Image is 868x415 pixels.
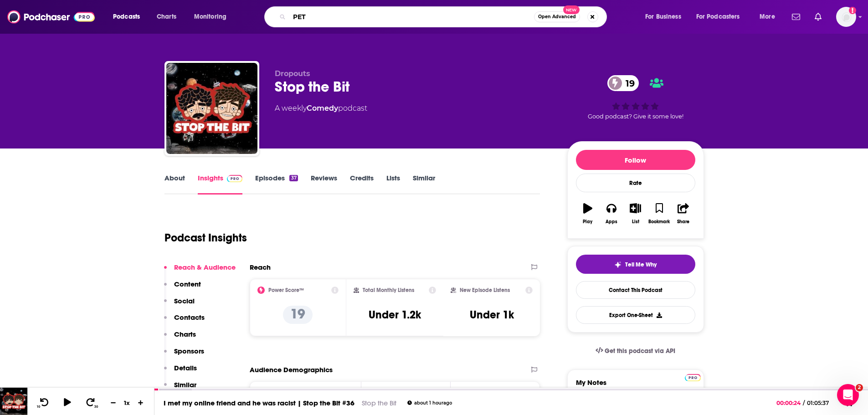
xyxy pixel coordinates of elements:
span: Podcasts [113,10,140,23]
button: Play [576,197,600,230]
a: Episodes37 [255,174,298,195]
h2: Audience Demographics [250,365,333,374]
button: Social [164,297,195,313]
span: 10 [37,405,40,409]
a: I met my online friend and he was racist | Stop the Bit #36 [164,399,354,407]
h2: New Episode Listens [460,287,510,293]
a: Show notifications dropdown [811,9,825,25]
div: about 1 hour ago [407,400,452,405]
div: Share [677,219,689,225]
span: More [760,10,775,23]
input: Search podcasts, credits, & more... [289,10,534,24]
a: About [164,174,185,195]
button: Details [164,364,197,380]
button: Show profile menu [836,7,856,27]
p: Contacts [174,313,205,322]
span: 19 [616,75,639,91]
p: Charts [174,330,196,338]
p: Social [174,297,195,305]
button: Contacts [164,313,205,330]
a: Show notifications dropdown [788,9,804,25]
div: Play [583,219,592,225]
span: Tell Me Why [625,261,657,268]
a: Comedy [307,104,338,113]
label: My Notes [576,378,695,394]
button: 10 [35,397,52,409]
div: 19Good podcast? Give it some love! [567,69,704,126]
p: 19 [283,306,313,324]
a: Reviews [311,174,337,195]
a: InsightsPodchaser Pro [198,174,243,195]
a: Contact This Podcast [576,281,695,299]
button: Similar [164,380,196,397]
button: Open AdvancedNew [534,11,580,22]
a: Lists [386,174,400,195]
a: Stop the Bit [362,399,396,407]
a: Podchaser - Follow, Share and Rate Podcasts [7,8,95,26]
a: 19 [607,75,639,91]
div: A weekly podcast [275,103,367,114]
button: Apps [600,197,623,230]
button: Reach & Audience [164,263,236,280]
h2: Power Score™ [268,287,304,293]
button: Sponsors [164,347,204,364]
span: 00:00:24 [776,400,803,406]
div: Search podcasts, credits, & more... [273,6,616,27]
span: Open Advanced [538,15,576,19]
p: Reach & Audience [174,263,236,272]
button: Export One-Sheet [576,306,695,324]
span: Good podcast? Give it some love! [588,113,683,120]
h1: Podcast Insights [164,231,247,245]
span: Charts [157,10,176,23]
button: List [623,197,647,230]
span: 2 [856,384,863,391]
span: For Podcasters [696,10,740,23]
img: Podchaser Pro [227,175,243,182]
button: Content [164,280,201,297]
span: For Business [645,10,681,23]
span: Dropouts [275,69,310,78]
button: open menu [107,10,152,24]
a: Get this podcast via API [588,340,683,362]
div: List [632,219,639,225]
div: Apps [606,219,617,225]
p: Similar [174,380,196,389]
span: New [563,5,580,14]
h2: Reach [250,263,271,272]
span: 30 [94,405,98,409]
h2: Total Monthly Listens [363,287,414,293]
p: Details [174,364,197,372]
p: Content [174,280,201,288]
iframe: Intercom live chat [837,384,859,406]
div: Rate [576,174,695,192]
button: open menu [690,10,753,24]
button: open menu [188,10,238,24]
button: Charts [164,330,196,347]
button: open menu [753,10,786,24]
button: Share [671,197,695,230]
span: / [803,400,805,406]
span: 01:05:37 [805,400,838,406]
svg: Add a profile image [849,7,856,14]
button: open menu [639,10,693,24]
div: 1 x [119,399,135,406]
a: Pro website [685,373,701,381]
a: Similar [413,174,435,195]
button: tell me why sparkleTell Me Why [576,255,695,274]
button: 30 [82,397,100,409]
img: User Profile [836,7,856,27]
p: Sponsors [174,347,204,355]
img: Stop the Bit [166,63,257,154]
a: Credits [350,174,374,195]
a: Charts [151,10,182,24]
button: Follow [576,150,695,170]
div: Bookmark [648,219,670,225]
h3: Under 1k [470,308,514,322]
span: Monitoring [194,10,226,23]
h3: Under 1.2k [369,308,421,322]
span: Get this podcast via API [605,347,675,355]
span: Logged in as WesBurdett [836,7,856,27]
button: Bookmark [647,197,671,230]
div: 37 [289,175,298,181]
